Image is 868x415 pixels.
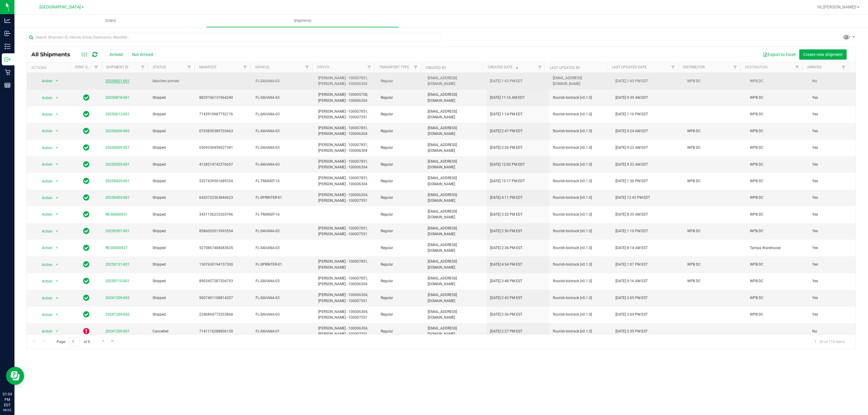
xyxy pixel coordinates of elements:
span: [PERSON_NAME] - 100006304, [PERSON_NAME] - 100007551 [318,326,374,337]
span: 7141116288806130 [199,329,248,334]
span: Shipped [153,178,192,184]
a: Transport Type [379,65,409,69]
span: flourish-biotrack [v0.1.0] [553,111,592,117]
span: [DATE] 12:43 PM EDT [615,195,650,201]
span: [PERSON_NAME] - 100007851, [PERSON_NAME] - 100006304 [318,125,374,137]
a: RE-00000937 [105,246,127,250]
inline-svg: Inbound [5,30,11,36]
span: 0765859389703663 [199,128,248,134]
span: WPB DC [750,178,805,184]
a: 20250403-001 [105,195,130,200]
span: [DATE] 3:04 PM EST [615,312,648,317]
span: No [812,78,817,84]
span: 8829746131964240 [199,95,248,101]
span: Manifest printed [153,78,192,84]
span: Action [37,327,53,335]
span: flourish-biotrack [v0.1.0] [553,195,592,201]
a: Shipment ID [106,65,128,69]
span: [PERSON_NAME] - 100007851, [PERSON_NAME] - 100006304 [318,159,374,170]
span: Yes [812,262,818,267]
span: Hi, [PERSON_NAME]! [817,5,857,9]
span: Regular [381,111,420,117]
span: WPB DC [750,295,805,301]
span: [DATE] 8:35 AM EDT [615,212,648,217]
button: Not Arrived [128,49,157,60]
a: 20241209-001 [105,329,130,333]
span: [GEOGRAPHIC_DATA] [39,5,81,10]
span: FL-SAVANA-03 [256,95,311,101]
span: select [53,177,61,186]
span: Shipped [153,312,192,317]
span: Regular [381,195,420,201]
span: FL-SAVANA-03 [256,228,311,234]
span: Yes [812,95,818,101]
a: Filter [730,62,740,73]
span: flourish-biotrack [v0.1.0] [553,128,592,134]
span: [DATE] 1:45 PM EDT [615,78,648,84]
span: Action [37,110,53,119]
span: Yes [812,212,818,217]
span: Action [37,144,53,152]
span: select [53,294,61,302]
span: Action [37,177,53,186]
span: Yes [812,312,818,317]
span: FL-SAVANA-03 [256,145,311,151]
span: WPB DC [750,128,805,134]
span: [DATE] 9:24 AM EDT [615,128,648,134]
a: 20250821-001 [105,79,130,83]
span: Regular [381,278,420,284]
span: Shipped [153,212,192,217]
span: [DATE] 3:48 PM EST [490,278,522,284]
span: flourish-biotrack [v0.1.0] [553,145,592,151]
span: Regular [381,95,420,101]
span: In Sync [83,160,90,169]
span: WPB DC [750,262,805,267]
span: [EMAIL_ADDRESS][DOMAIN_NAME] [428,326,483,337]
span: Regular [381,245,420,251]
span: FL-SAVANA-03 [256,128,311,134]
span: select [53,210,61,219]
a: Filter [138,62,148,73]
span: Action [37,127,53,135]
a: Last Updated By [550,66,580,70]
span: In Sync [83,93,90,102]
a: Filter [839,62,849,73]
input: 1 [69,337,80,346]
span: [EMAIL_ADDRESS][DOMAIN_NAME] [428,109,483,120]
a: Vehicle [255,65,269,69]
span: Shipped [153,195,192,201]
span: [EMAIL_ADDRESS][DOMAIN_NAME] [428,309,483,320]
span: WPB DC [750,78,805,84]
span: Yes [812,162,818,167]
span: [DATE] 8:14 AM EST [615,245,648,251]
a: Filter [411,62,421,73]
span: [PERSON_NAME] - 100007851, [PERSON_NAME] - 100006304 [318,175,374,187]
span: FL-SAVANA-03 [256,245,311,251]
span: Shipped [153,111,192,117]
span: FL-SAVANA-01 [256,329,311,334]
span: flourish-biotrack [v0.1.0] [553,329,592,334]
span: 5270867484083635 [199,245,248,251]
span: flourish-biotrack [v0.1.0] [553,212,592,217]
span: 3431156233265796 [199,212,248,217]
span: In Sync [83,244,90,252]
span: [DATE] 2:42 PM EST [490,295,522,301]
span: WPB DC [750,278,805,284]
span: [DATE] 4:54 PM EST [490,262,522,267]
span: [DATE] 1:30 PM EDT [615,178,648,184]
span: flourish-biotrack [v0.1.0] [553,262,592,267]
span: 1 - 20 of 110 items [810,337,850,346]
th: Destination [740,62,802,73]
span: Action [37,77,53,85]
span: FL-SAVANA-03 [256,162,311,167]
span: Shipped [153,245,192,251]
span: [DATE] 2:39 PM EST [615,329,648,334]
span: Regular [381,312,420,317]
a: 20250505-001 [105,162,130,167]
span: Action [37,261,53,269]
span: [DATE] 2:47 PM EDT [490,128,523,134]
span: WPB DC [750,162,805,167]
span: 8903457287204793 [199,278,248,284]
span: [PERSON_NAME] - 100005708, [PERSON_NAME] - 100006304 [318,92,374,103]
span: In Sync [83,210,90,219]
